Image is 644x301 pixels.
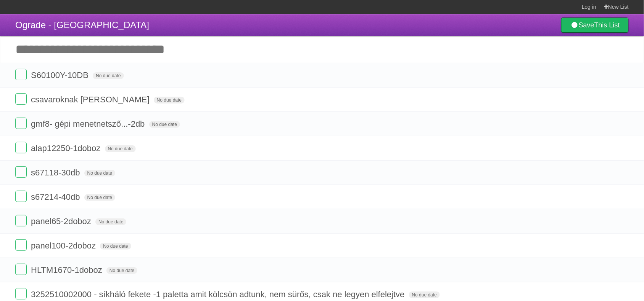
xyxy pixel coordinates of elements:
[100,243,131,250] span: No due date
[15,215,27,226] label: Done
[15,93,27,105] label: Done
[594,21,620,29] b: This List
[31,265,104,275] span: HLTM1670-1doboz
[15,142,27,153] label: Done
[31,95,151,104] span: csavaroknak [PERSON_NAME]
[15,20,149,30] span: Ograde - [GEOGRAPHIC_DATA]
[409,291,440,298] span: No due date
[31,119,147,129] span: gmf8- gépi menetnetsző...-2db
[106,267,137,274] span: No due date
[15,288,27,299] label: Done
[15,239,27,251] label: Done
[149,121,180,128] span: No due date
[31,241,98,250] span: panel100-2doboz
[15,118,27,129] label: Done
[15,69,27,80] label: Done
[105,145,136,152] span: No due date
[31,290,407,299] span: 3252510002000 - síkháló fekete -1 paletta amit kölcsön adtunk, nem sürős, csak ne legyen elfelejtve
[31,143,102,153] span: alap12250-1doboz
[95,218,126,225] span: No due date
[84,194,115,201] span: No due date
[561,18,629,33] a: SaveThis List
[93,72,124,79] span: No due date
[154,97,185,104] span: No due date
[84,170,115,177] span: No due date
[15,166,27,178] label: Done
[31,192,82,202] span: s67214-40db
[15,191,27,202] label: Done
[31,70,90,80] span: S60100Y-10DB
[15,264,27,275] label: Done
[31,168,82,177] span: s67118-30db
[31,217,93,226] span: panel65-2doboz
